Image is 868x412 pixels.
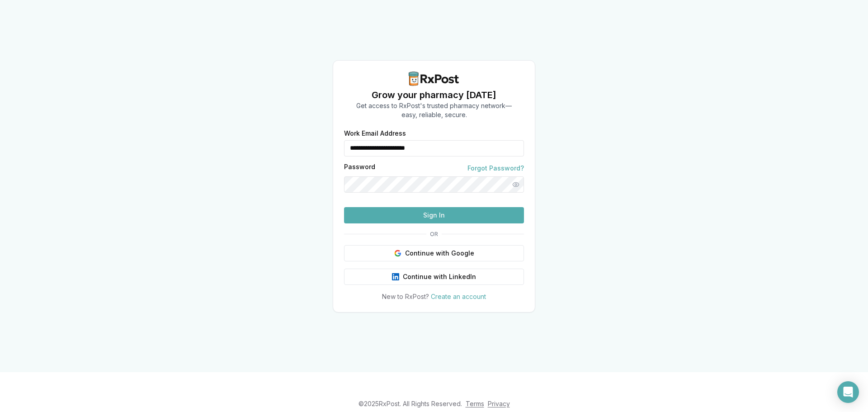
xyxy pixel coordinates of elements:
button: Show password [508,176,524,193]
label: Work Email Address [344,130,524,137]
button: Continue with LinkedIn [344,269,524,285]
span: OR [426,231,442,238]
img: RxPost Logo [405,71,463,86]
p: Get access to RxPost's trusted pharmacy network— easy, reliable, secure. [356,101,512,119]
button: Continue with Google [344,245,524,261]
img: LinkedIn [392,273,399,280]
a: Terms [466,400,484,407]
label: Password [344,164,375,173]
a: Create an account [431,293,486,300]
h1: Grow your pharmacy [DATE] [356,89,512,101]
img: Google [394,250,401,257]
a: Privacy [488,400,510,407]
a: Forgot Password? [467,164,524,173]
button: Sign In [344,207,524,223]
span: New to RxPost? [382,293,429,300]
div: Open Intercom Messenger [837,381,859,403]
